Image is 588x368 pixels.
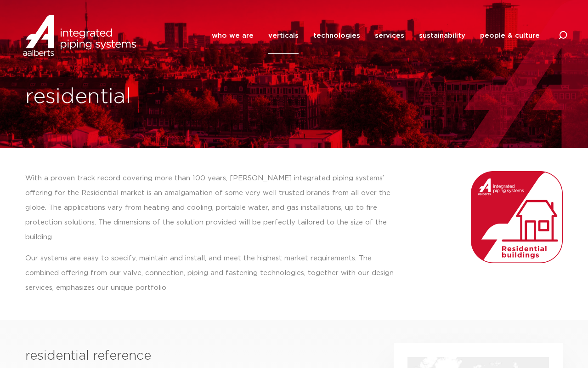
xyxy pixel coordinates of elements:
a: services [375,17,404,54]
img: Aalberts_IPS_icon_residential_buildings_rgb [471,171,563,263]
nav: Menu [212,17,540,54]
p: Our systems are easy to specify, maintain and install, and meet the highest market requirements. ... [25,251,399,295]
a: people & culture [480,17,540,54]
a: who we are [212,17,254,54]
a: verticals [268,17,299,54]
a: sustainability [419,17,465,54]
h3: residential reference [25,347,337,365]
a: technologies [313,17,360,54]
h1: residential [25,82,289,112]
p: With a proven track record covering more than 100 years, [PERSON_NAME] integrated piping systems’... [25,171,399,245]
